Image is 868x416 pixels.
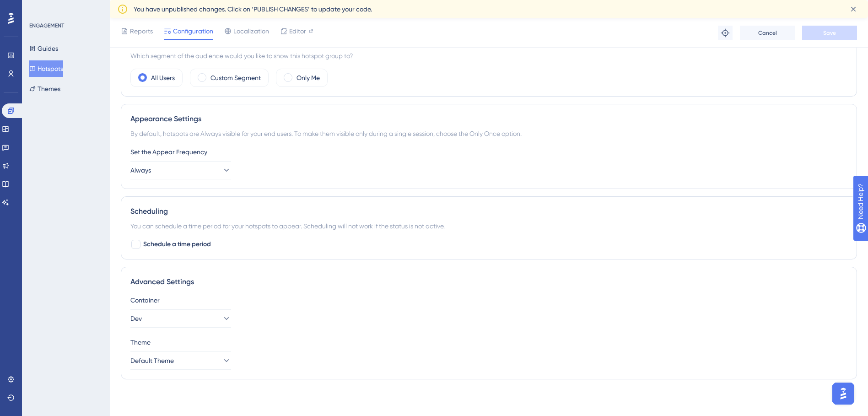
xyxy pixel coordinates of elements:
[29,22,64,29] div: ENGAGEMENT
[134,4,372,15] span: You have unpublished changes. Click on ‘PUBLISH CHANGES’ to update your code.
[130,337,847,348] div: Theme
[297,72,320,83] label: Only Me
[29,60,63,77] button: Hotspots
[29,40,58,57] button: Guides
[130,50,847,61] div: Which segment of the audience would you like to show this hotspot group to?
[130,206,847,217] div: Scheduling
[130,26,153,37] span: Reports
[143,239,211,250] span: Schedule a time period
[823,29,836,37] span: Save
[802,26,857,40] button: Save
[173,26,213,37] span: Configuration
[210,72,261,83] label: Custom Segment
[130,161,231,179] button: Always
[130,309,231,328] button: Dev
[130,355,174,366] span: Default Theme
[130,113,847,124] div: Appearance Settings
[130,295,847,306] div: Container
[130,276,847,287] div: Advanced Settings
[29,81,60,97] button: Themes
[233,26,269,37] span: Localization
[22,2,57,13] span: Need Help?
[830,380,857,407] iframe: UserGuiding AI Assistant Launcher
[130,313,142,324] span: Dev
[758,29,777,37] span: Cancel
[151,72,175,83] label: All Users
[130,146,847,157] div: Set the Appear Frequency
[740,26,795,40] button: Cancel
[130,165,151,176] span: Always
[289,26,306,37] span: Editor
[130,351,231,370] button: Default Theme
[130,128,847,139] div: By default, hotspots are Always visible for your end users. To make them visible only during a si...
[130,221,847,232] div: You can schedule a time period for your hotspots to appear. Scheduling will not work if the statu...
